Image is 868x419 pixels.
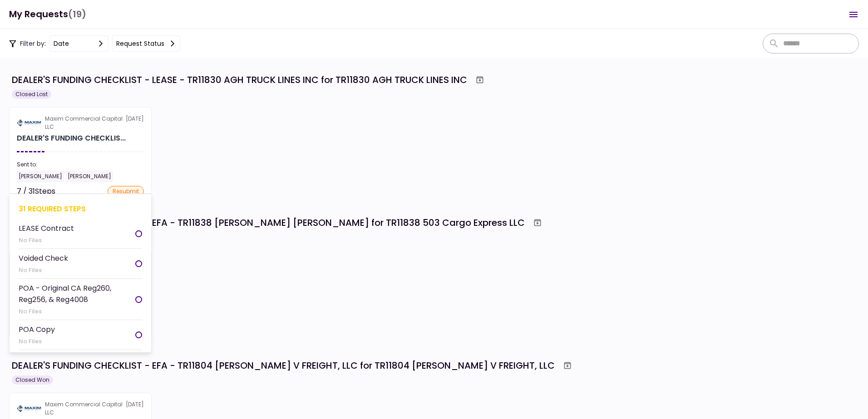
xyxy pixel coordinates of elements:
[112,35,180,52] button: Request status
[12,216,525,229] div: DEALER'S FUNDING CHECKLIST - EFA - TR11838 [PERSON_NAME] [PERSON_NAME] for TR11838 503 Cargo Expr...
[17,171,64,182] div: [PERSON_NAME]
[9,35,180,52] div: Filter by:
[108,186,144,197] div: resubmit
[12,359,555,372] div: DEALER'S FUNDING CHECKLIST - EFA - TR11804 [PERSON_NAME] V FREIGHT, LLC for TR11804 [PERSON_NAME]...
[559,357,576,374] button: Archive workflow
[45,400,126,417] div: Maxim Commercial Capital LLC
[19,337,55,346] div: No Files
[19,253,68,264] div: Voided Check
[529,214,546,231] button: Archive workflow
[17,400,144,417] div: [DATE]
[472,72,488,88] button: Archive workflow
[68,5,86,24] span: (19)
[17,161,144,169] div: Sent to:
[19,283,135,305] div: POA - Original CA Reg260, Reg256, & Reg4008
[19,307,135,316] div: No Files
[54,39,69,49] div: date
[19,223,74,234] div: LEASE Contract
[17,119,41,127] img: Partner logo
[17,133,126,144] div: DEALER'S FUNDING CHECKLIST - LEASE TR11830 AGH TRUCK LINES INC
[843,4,864,25] button: Open menu
[45,115,126,131] div: Maxim Commercial Capital LLC
[9,5,86,24] h1: My Requests
[17,404,41,413] img: Partner logo
[12,375,53,385] div: Closed Won
[19,203,142,214] div: 31 required steps
[12,73,467,87] div: DEALER'S FUNDING CHECKLIST - LEASE - TR11830 AGH TRUCK LINES INC for TR11830 AGH TRUCK LINES INC
[12,90,51,99] div: Closed Lost
[49,35,108,52] button: date
[17,186,55,197] div: 7 / 31 Steps
[19,324,55,335] div: POA Copy
[66,171,113,182] div: [PERSON_NAME]
[17,115,144,131] div: [DATE]
[19,236,74,245] div: No Files
[19,266,68,275] div: No Files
